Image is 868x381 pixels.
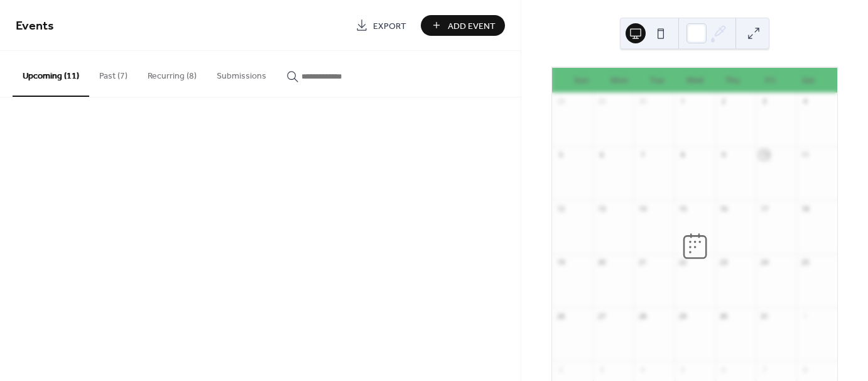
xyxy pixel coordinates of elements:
div: 2 [719,97,729,106]
span: Export [373,19,406,33]
div: 5 [556,150,565,160]
div: 9 [719,150,729,160]
div: Sat [789,68,827,93]
div: 1 [678,97,688,106]
div: 29 [678,311,688,321]
button: Upcoming (11) [13,51,89,97]
div: 13 [597,204,606,213]
div: 24 [759,258,769,267]
div: 6 [597,150,606,160]
div: 20 [597,258,606,267]
div: Wed [676,68,713,93]
div: 14 [637,204,647,213]
button: Past (7) [89,51,138,96]
div: Sun [562,68,600,93]
div: 29 [597,97,606,106]
div: 30 [719,311,729,321]
div: 4 [637,365,647,374]
div: 3 [597,365,606,374]
div: 28 [637,311,647,321]
div: 10 [759,150,769,160]
a: Export [346,15,416,36]
div: Mon [600,68,637,93]
div: 4 [800,97,810,106]
div: 31 [759,311,769,321]
div: 28 [556,97,565,106]
div: 18 [800,204,810,213]
div: 30 [637,97,647,106]
span: Add Event [448,19,496,33]
div: Tue [638,68,676,93]
div: 16 [719,204,729,213]
div: 12 [556,204,565,213]
div: 27 [597,311,606,321]
button: Add Event [421,15,505,36]
div: 19 [556,258,565,267]
div: 25 [800,258,810,267]
div: 22 [678,258,688,267]
div: 8 [678,150,688,160]
button: Recurring (8) [138,51,207,96]
div: 7 [637,150,647,160]
div: 11 [800,150,810,160]
div: 15 [678,204,688,213]
div: Thu [713,68,751,93]
div: 6 [719,365,729,374]
div: 23 [719,258,729,267]
div: 3 [759,97,769,106]
div: 26 [556,311,565,321]
div: 17 [759,204,769,213]
div: 5 [678,365,688,374]
div: 8 [800,365,810,374]
button: Submissions [207,51,276,96]
div: Fri [751,68,789,93]
div: 1 [800,311,810,321]
div: 2 [556,365,565,374]
div: 7 [759,365,769,374]
span: Events [16,14,54,38]
div: 21 [637,258,647,267]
